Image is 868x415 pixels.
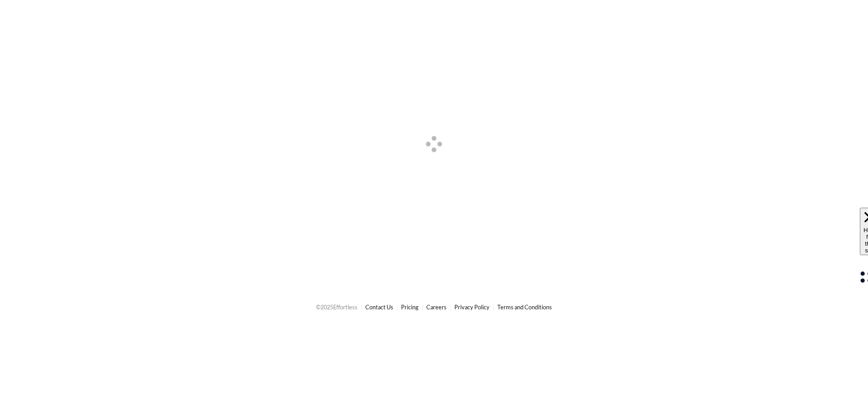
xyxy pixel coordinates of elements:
[365,303,393,311] a: Contact Us
[401,303,419,311] a: Pricing
[497,303,552,311] a: Terms and Conditions
[316,303,358,311] span: © 2025 Effortless
[454,303,490,311] a: Privacy Policy
[426,303,447,311] a: Careers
